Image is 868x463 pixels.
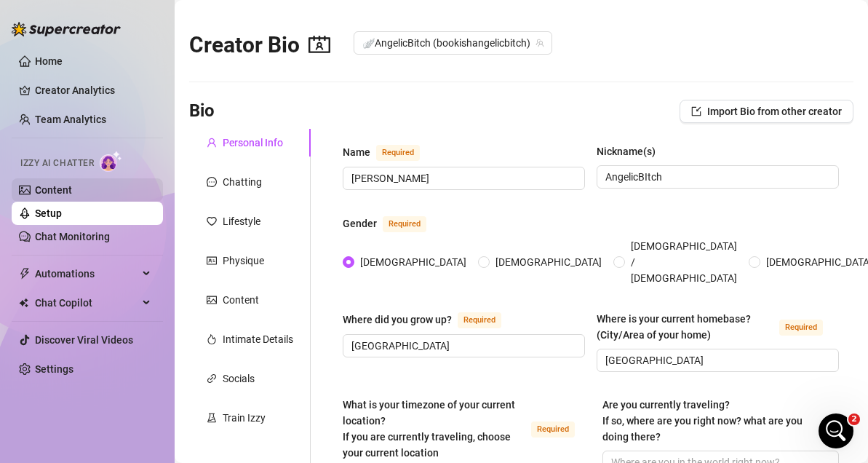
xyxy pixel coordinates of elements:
[351,338,573,354] input: Where did you grow up?
[597,143,666,159] label: Nickname(s)
[343,143,436,161] label: Name
[35,55,63,67] a: Home
[680,100,853,123] button: Import Bio from other creator
[691,106,701,116] span: import
[207,334,217,344] span: fire
[376,145,420,161] span: Required
[531,422,575,438] span: Required
[308,33,330,55] span: contacts
[490,254,608,270] span: [DEMOGRAPHIC_DATA]
[35,184,72,196] a: Content
[351,170,573,186] input: Name
[35,79,151,102] a: Creator Analytics
[207,256,217,266] span: idcard
[602,399,803,443] span: Are you currently traveling? If so, where are you right now? what are you doing there?
[535,39,544,47] span: team
[343,311,517,328] label: Where did you grow up?
[207,373,217,384] span: link
[20,157,94,170] span: Izzy AI Chatter
[848,413,860,425] span: 2
[207,138,217,148] span: user
[343,215,442,232] label: Gender
[12,22,121,36] img: logo-BBDzfeDw.svg
[207,413,217,423] span: experiment
[343,312,452,328] div: Where did you grow up?
[207,216,217,226] span: heart
[189,31,330,59] h2: Creator Bio
[597,143,656,159] div: Nickname(s)
[207,295,217,305] span: picture
[19,268,31,280] span: thunderbolt
[605,352,827,368] input: Where is your current homebase? (City/Area of your home)
[35,363,73,375] a: Settings
[223,331,293,347] div: Intimate Details
[35,291,138,314] span: Chat Copilot
[189,100,215,123] h3: Bio
[35,334,133,346] a: Discover Viral Videos
[223,174,262,190] div: Chatting
[35,262,138,285] span: Automations
[779,320,823,336] span: Required
[35,114,106,125] a: Team Analytics
[343,399,515,459] span: What is your timezone of your current location? If you are currently traveling, choose your curre...
[207,177,217,187] span: message
[35,231,110,242] a: Chat Monitoring
[597,311,839,343] label: Where is your current homebase? (City/Area of your home)
[383,216,426,232] span: Required
[223,371,255,387] div: Socials
[223,213,260,229] div: Lifestyle
[223,410,266,426] div: Train Izzy
[597,311,773,343] div: Where is your current homebase? (City/Area of your home)
[35,207,62,219] a: Setup
[223,253,264,269] div: Physique
[100,151,122,172] img: AI Chatter
[362,32,544,54] span: 🪽AngelicBitch (bookishangelicbitch)
[223,292,259,308] div: Content
[343,215,377,231] div: Gender
[819,413,853,448] iframe: Intercom live chat
[354,254,472,270] span: [DEMOGRAPHIC_DATA]
[223,135,283,151] div: Personal Info
[605,169,827,185] input: Nickname(s)
[625,238,743,286] span: [DEMOGRAPHIC_DATA] / [DEMOGRAPHIC_DATA]
[19,298,28,308] img: Chat Copilot
[343,144,370,160] div: Name
[707,106,842,117] span: Import Bio from other creator
[458,312,501,328] span: Required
